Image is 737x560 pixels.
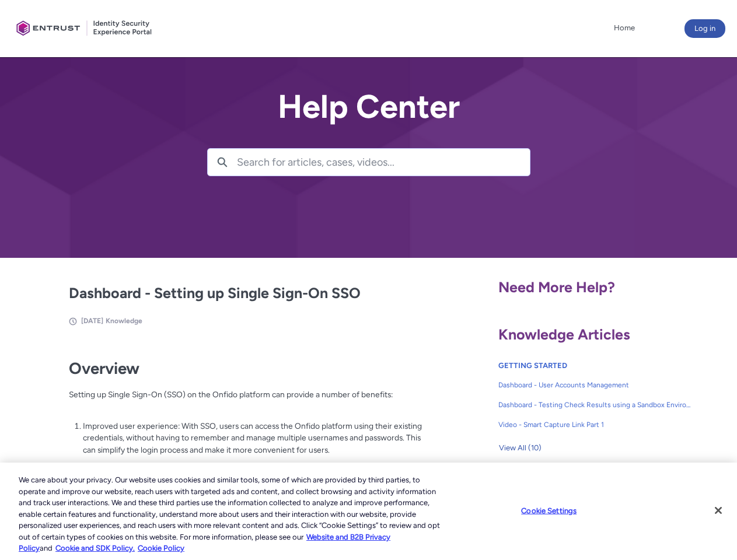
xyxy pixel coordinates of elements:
[69,282,422,304] h2: Dashboard - Setting up Single Sign-On SSO
[512,499,585,522] button: Cookie Settings
[498,415,692,435] a: Video - Smart Capture Link Part 1
[611,19,638,37] a: Home
[498,419,692,430] span: Video - Smart Capture Link Part 1
[498,380,692,390] span: Dashboard - User Accounts Management
[498,325,630,343] span: Knowledge Articles
[498,400,692,410] span: Dashboard - Testing Check Results using a Sandbox Environment
[684,19,725,38] button: Log in
[705,498,731,523] button: Close
[207,89,530,125] h2: Help Center
[81,317,103,325] span: [DATE]
[69,388,422,412] p: Setting up Single Sign-On (SSO) on the Onfido platform can provide a number of benefits:
[498,439,542,457] button: View All (10)
[69,359,139,378] strong: Overview
[498,278,615,296] span: Need More Help?
[498,361,567,370] a: GETTING STARTED
[55,544,135,552] a: Cookie and SDK Policy.
[138,544,184,552] a: Cookie Policy
[237,149,530,176] input: Search for articles, cases, videos...
[498,375,692,395] a: Dashboard - User Accounts Management
[498,395,692,415] a: Dashboard - Testing Check Results using a Sandbox Environment
[208,149,237,176] button: Search
[83,420,422,456] p: Improved user experience: With SSO, users can access the Onfido platform using their existing cre...
[106,316,142,326] li: Knowledge
[19,474,442,554] div: We care about your privacy. Our website uses cookies and similar tools, some of which are provide...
